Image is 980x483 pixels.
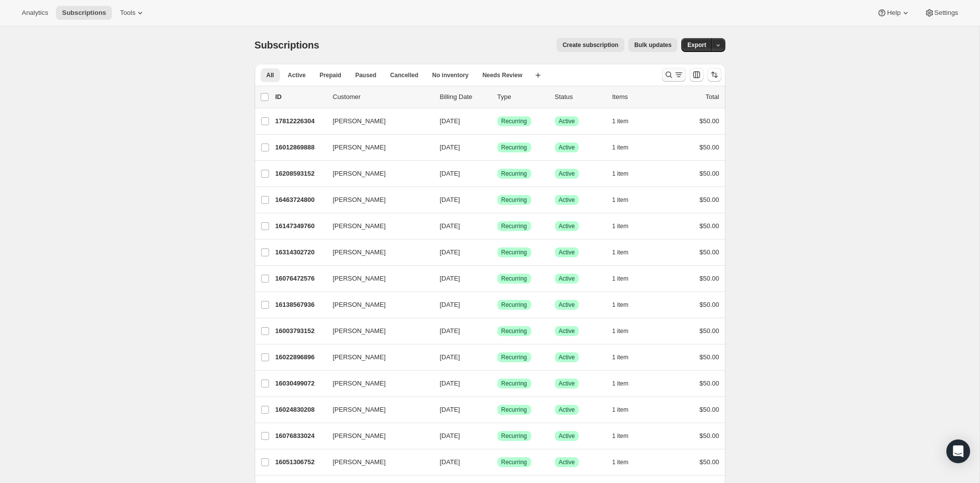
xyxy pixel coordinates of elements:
[327,244,426,260] button: [PERSON_NAME]
[612,429,640,443] button: 1 item
[612,403,640,417] button: 1 item
[275,274,325,284] p: 16076472576
[700,432,719,439] span: $50.00
[612,380,629,387] span: 1 item
[320,71,341,79] span: Prepaid
[700,222,719,230] span: $50.00
[612,377,640,390] button: 1 item
[275,431,325,441] p: 16076833024
[501,117,527,125] span: Recurring
[501,248,527,256] span: Recurring
[390,71,419,79] span: Cancelled
[612,324,640,338] button: 1 item
[327,113,426,129] button: [PERSON_NAME]
[327,402,426,418] button: [PERSON_NAME]
[690,68,704,82] button: Customize table column order and visibility
[327,454,426,470] button: [PERSON_NAME]
[275,193,719,207] div: 16463724800[PERSON_NAME][DATE]SuccessRecurringSuccessActive1 item$50.00
[483,71,523,79] span: Needs Review
[612,245,640,259] button: 1 item
[681,38,712,52] button: Export
[612,455,640,469] button: 1 item
[559,117,575,125] span: Active
[559,327,575,335] span: Active
[275,324,719,338] div: 16003793152[PERSON_NAME][DATE]SuccessRecurringSuccessActive1 item$50.00
[700,117,719,125] span: $50.00
[887,9,900,17] span: Help
[440,275,460,282] span: [DATE]
[333,352,386,362] span: [PERSON_NAME]
[16,6,54,20] button: Analytics
[559,353,575,361] span: Active
[327,271,426,287] button: [PERSON_NAME]
[327,349,426,365] button: [PERSON_NAME]
[559,458,575,466] span: Active
[628,38,677,52] button: Bulk updates
[275,116,325,126] p: 17812226304
[700,275,719,282] span: $50.00
[612,298,640,312] button: 1 item
[501,301,527,309] span: Recurring
[559,248,575,256] span: Active
[327,376,426,391] button: [PERSON_NAME]
[333,169,386,179] span: [PERSON_NAME]
[327,218,426,234] button: [PERSON_NAME]
[501,327,527,335] span: Recurring
[275,219,719,233] div: 16147349760[PERSON_NAME][DATE]SuccessRecurringSuccessActive1 item$50.00
[612,141,640,154] button: 1 item
[700,196,719,203] span: $50.00
[275,457,325,467] p: 16051306752
[934,9,958,17] span: Settings
[440,406,460,413] span: [DATE]
[501,458,527,466] span: Recurring
[440,327,460,335] span: [DATE]
[275,326,325,336] p: 16003793152
[275,352,325,362] p: 16022896896
[275,195,325,205] p: 16463724800
[556,38,624,52] button: Create subscription
[22,9,48,17] span: Analytics
[432,71,468,79] span: No inventory
[275,300,325,310] p: 16138567936
[120,9,135,17] span: Tools
[700,327,719,335] span: $50.00
[559,144,575,151] span: Active
[559,406,575,414] span: Active
[559,275,575,283] span: Active
[501,144,527,151] span: Recurring
[333,431,386,441] span: [PERSON_NAME]
[501,170,527,178] span: Recurring
[275,245,719,259] div: 16314302720[PERSON_NAME][DATE]SuccessRecurringSuccessActive1 item$50.00
[612,248,629,256] span: 1 item
[275,298,719,312] div: 16138567936[PERSON_NAME][DATE]SuccessRecurringSuccessActive1 item$50.00
[327,297,426,313] button: [PERSON_NAME]
[612,219,640,233] button: 1 item
[501,406,527,414] span: Recurring
[275,114,719,128] div: 17812226304[PERSON_NAME][DATE]SuccessRecurringSuccessActive1 item$50.00
[612,301,629,309] span: 1 item
[333,116,386,126] span: [PERSON_NAME]
[612,406,629,414] span: 1 item
[440,222,460,230] span: [DATE]
[700,353,719,361] span: $50.00
[333,300,386,310] span: [PERSON_NAME]
[501,353,527,361] span: Recurring
[327,428,426,444] button: [PERSON_NAME]
[275,455,719,469] div: 16051306752[PERSON_NAME][DATE]SuccessRecurringSuccessActive1 item$50.00
[275,221,325,231] p: 16147349760
[440,380,460,387] span: [DATE]
[501,196,527,204] span: Recurring
[612,170,629,178] span: 1 item
[275,272,719,286] div: 16076472576[PERSON_NAME][DATE]SuccessRecurringSuccessActive1 item$50.00
[662,68,686,82] button: Search and filter results
[706,92,719,102] p: Total
[275,143,325,152] p: 16012869888
[275,405,325,415] p: 16024830208
[946,439,970,463] div: Open Intercom Messenger
[440,248,460,256] span: [DATE]
[275,92,325,102] p: ID
[327,192,426,208] button: [PERSON_NAME]
[562,41,618,49] span: Create subscription
[333,221,386,231] span: [PERSON_NAME]
[634,41,671,49] span: Bulk updates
